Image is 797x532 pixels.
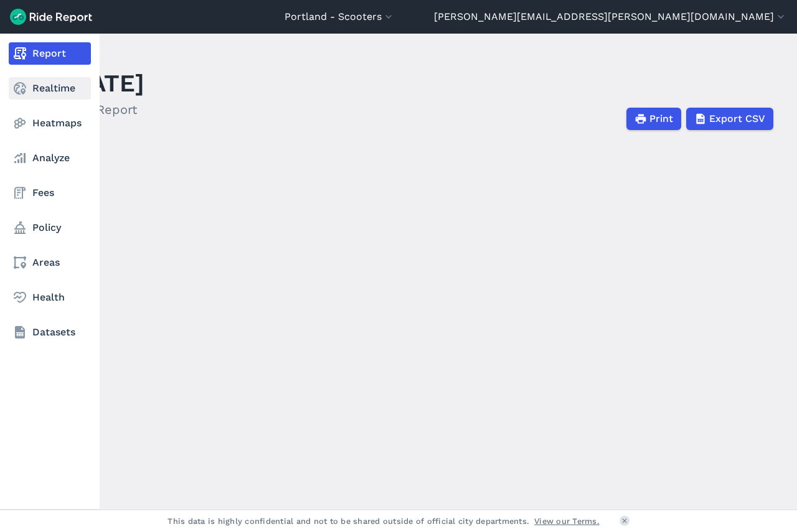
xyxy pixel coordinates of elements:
[64,100,144,119] h2: Daily Report
[686,108,773,130] button: Export CSV
[9,217,91,239] a: Policy
[626,108,681,130] button: Print
[434,9,787,24] button: [PERSON_NAME][EMAIL_ADDRESS][PERSON_NAME][DOMAIN_NAME]
[10,9,92,25] img: Ride Report
[709,111,765,126] span: Export CSV
[649,111,673,126] span: Print
[9,77,91,100] a: Realtime
[285,9,395,24] button: Portland - Scooters
[9,112,91,134] a: Heatmaps
[9,147,91,169] a: Analyze
[534,515,600,527] a: View our Terms.
[9,286,91,309] a: Health
[9,42,91,65] a: Report
[64,66,144,100] h1: [DATE]
[9,251,91,274] a: Areas
[9,321,91,343] a: Datasets
[9,182,91,204] a: Fees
